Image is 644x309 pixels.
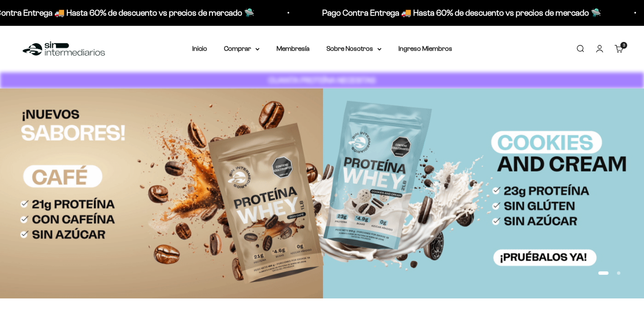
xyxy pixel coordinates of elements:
[192,45,207,52] a: Inicio
[326,43,381,54] summary: Sobre Nosotros
[398,45,452,52] a: Ingreso Miembros
[623,43,625,47] span: 3
[224,43,260,54] summary: Comprar
[276,45,310,52] a: Membresía
[268,76,376,85] strong: CUANTA PROTEÍNA NECESITAS
[321,6,600,19] p: Pago Contra Entrega 🚚 Hasta 60% de descuento vs precios de mercado 🛸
